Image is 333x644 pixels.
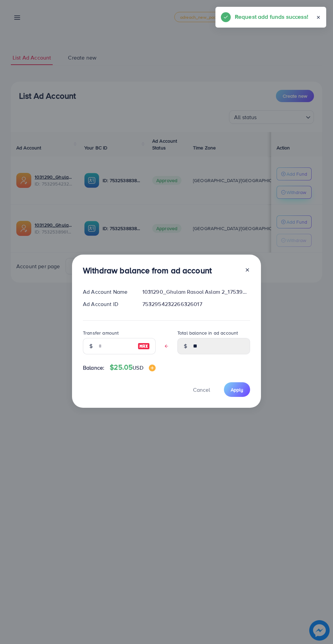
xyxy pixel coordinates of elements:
[235,12,308,21] h5: Request add funds success!
[137,300,256,308] div: 7532954232266326017
[110,363,155,372] h4: $25.05
[137,288,256,296] div: 1031290_Ghulam Rasool Aslam 2_1753902599199
[224,382,250,397] button: Apply
[177,329,238,336] label: Total balance in ad account
[83,265,212,275] h3: Withdraw balance from ad account
[77,288,137,296] div: Ad Account Name
[138,342,150,350] img: image
[133,364,143,371] span: USD
[83,329,119,336] label: Transfer amount
[77,300,137,308] div: Ad Account ID
[83,364,104,372] span: Balance:
[193,386,210,393] span: Cancel
[185,382,218,397] button: Cancel
[231,386,243,393] span: Apply
[149,365,156,371] img: image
